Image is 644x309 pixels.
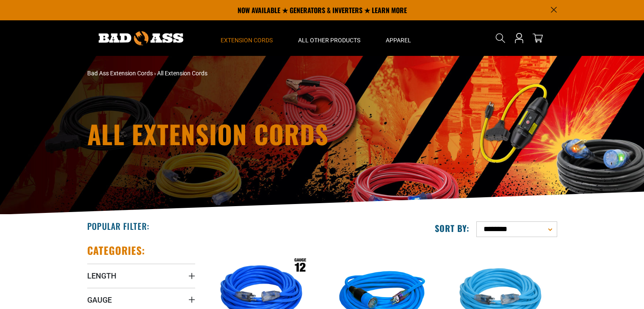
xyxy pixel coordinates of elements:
summary: Extension Cords [208,20,285,56]
span: All Extension Cords [157,70,207,77]
label: Sort by: [435,223,470,234]
nav: breadcrumbs [87,69,396,78]
a: Bad Ass Extension Cords [87,70,153,77]
h1: All Extension Cords [87,121,396,146]
span: Extension Cords [221,36,273,44]
img: Bad Ass Extension Cords [99,31,183,45]
span: › [154,70,156,77]
span: Apparel [386,36,411,44]
summary: All Other Products [285,20,373,56]
h2: Categories: [87,244,146,257]
summary: Length [87,264,195,287]
span: Gauge [87,295,112,305]
summary: Search [494,31,507,45]
summary: Apparel [373,20,424,56]
h2: Popular Filter: [87,221,149,232]
span: Length [87,271,116,281]
span: All Other Products [298,36,360,44]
